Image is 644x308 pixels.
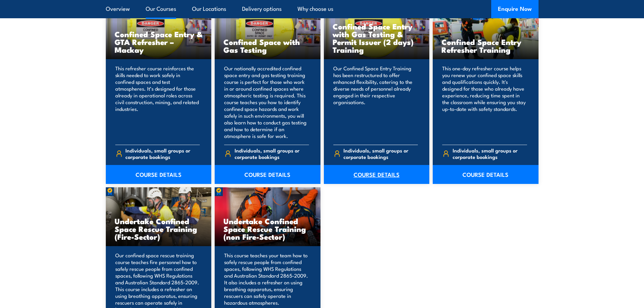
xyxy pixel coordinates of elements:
[115,217,203,240] h3: Undertake Confined Space Rescue Training (Fire-Sector)
[235,147,309,160] span: Individuals, small groups or corporate bookings
[442,65,527,139] p: This one-day refresher course helps you renew your confined space skills and qualifications quick...
[433,165,539,184] a: COURSE DETAILS
[115,65,200,139] p: This refresher course reinforces the skills needed to work safely in confined spaces and test atm...
[442,38,530,53] h3: Confined Space Entry Refresher Training
[115,30,203,53] h3: Confined Space Entry & GTA Refresher – Mackay
[125,147,200,160] span: Individuals, small groups or corporate bookings
[333,22,421,53] h3: Confined Space Entry with Gas Testing & Permit Issuer (2 days) Training
[223,217,312,240] h3: Undertake Confined Space Rescue Training (non Fire-Sector)
[343,147,418,160] span: Individuals, small groups or corporate bookings
[453,147,527,160] span: Individuals, small groups or corporate bookings
[224,65,309,139] p: Our nationally accredited confined space entry and gas testing training course is perfect for tho...
[106,165,212,184] a: COURSE DETAILS
[215,165,320,184] a: COURSE DETAILS
[333,65,418,139] p: Our Confined Space Entry Training has been restructured to offer enhanced flexibility, catering t...
[223,38,312,53] h3: Confined Space with Gas Testing
[324,165,430,184] a: COURSE DETAILS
